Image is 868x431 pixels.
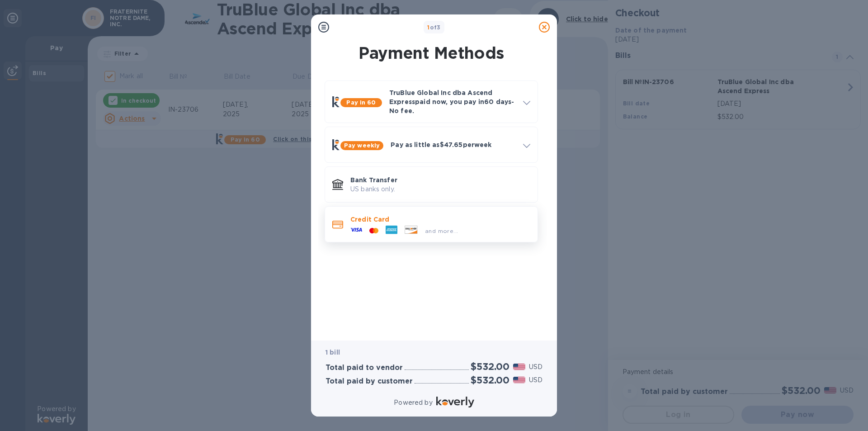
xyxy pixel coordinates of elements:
[513,364,525,370] img: USD
[350,215,530,224] p: Credit Card
[346,99,376,106] b: Pay in 60
[425,227,458,234] span: and more...
[344,142,380,149] b: Pay weekly
[529,375,542,385] p: USD
[427,24,429,31] span: 1
[323,43,540,62] h1: Payment Methods
[427,24,441,31] b: of 3
[389,88,516,115] p: TruBlue Global Inc dba Ascend Express paid now, you pay in 60 days - No fee.
[325,349,340,356] b: 1 bill
[513,377,525,383] img: USD
[350,185,530,194] p: US banks only.
[350,175,530,185] p: Bank Transfer
[325,377,413,386] h3: Total paid by customer
[325,364,403,372] h3: Total paid to vendor
[471,361,509,372] h2: $532.00
[436,397,474,407] img: Logo
[391,140,516,149] p: Pay as little as $47.65 per week
[471,374,509,386] h2: $532.00
[394,398,432,407] p: Powered by
[529,362,542,372] p: USD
